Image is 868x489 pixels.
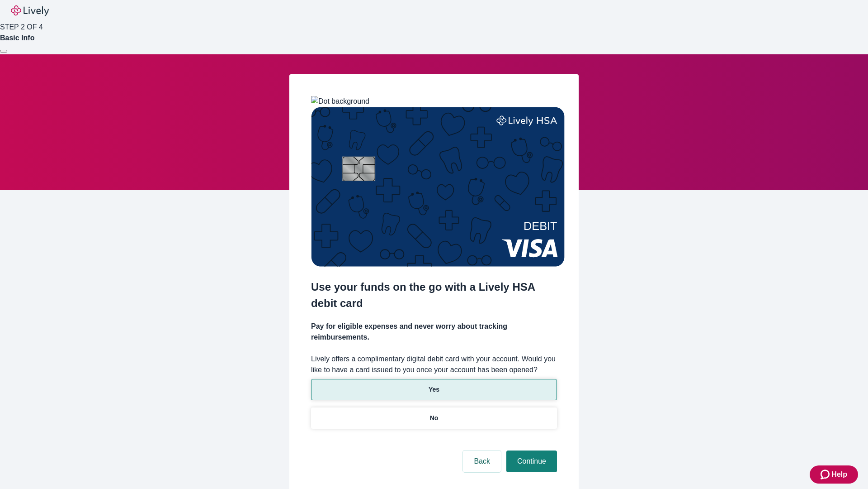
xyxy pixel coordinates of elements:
[11,5,49,16] img: Lively
[311,354,557,375] label: Lively offers a complimentary digital debit card with your account. Would you like to have a card...
[463,451,501,472] button: Back
[311,107,565,267] img: Debit card
[311,407,557,429] button: No
[831,469,847,480] span: Help
[506,451,557,472] button: Continue
[821,469,831,480] svg: Zendesk support icon
[311,379,557,400] button: Yes
[311,321,557,343] h4: Pay for eligible expenses and never worry about tracking reimbursements.
[311,96,369,107] img: Dot background
[429,385,439,394] p: Yes
[430,413,439,423] p: No
[311,279,557,312] h2: Use your funds on the go with a Lively HSA debit card
[810,465,858,484] button: Zendesk support iconHelp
